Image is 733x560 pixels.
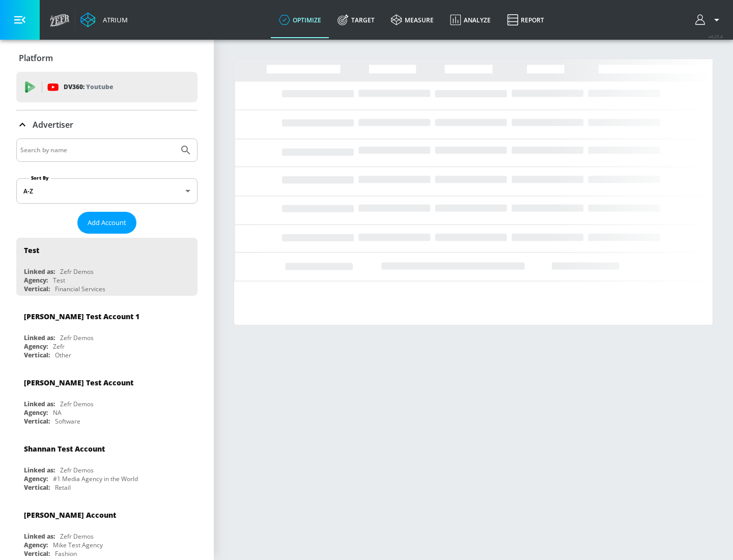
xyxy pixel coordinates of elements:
[499,2,552,38] a: Report
[86,81,113,92] p: Youtube
[383,2,442,38] a: measure
[60,400,94,408] div: Zefr Demos
[24,342,48,351] div: Agency:
[24,378,133,387] div: [PERSON_NAME] Test Account
[60,532,94,541] div: Zefr Demos
[442,2,499,38] a: Analyze
[55,285,105,293] div: Financial Services
[16,370,198,428] div: [PERSON_NAME] Test AccountLinked as:Zefr DemosAgency:NAVertical:Software
[53,541,103,549] div: Mike Test Agency
[24,444,105,454] div: Shannan Test Account
[99,15,128,24] div: Atrium
[55,417,80,426] div: Software
[19,52,53,64] p: Platform
[16,436,198,494] div: Shannan Test AccountLinked as:Zefr DemosAgency:#1 Media Agency in the WorldVertical:Retail
[24,532,55,541] div: Linked as:
[60,466,94,474] div: Zefr Demos
[16,304,198,362] div: [PERSON_NAME] Test Account 1Linked as:Zefr DemosAgency:ZefrVertical:Other
[53,276,65,285] div: Test
[16,178,198,204] div: A-Z
[55,483,71,492] div: Retail
[16,72,198,102] div: DV360: Youtube
[16,44,198,72] div: Platform
[55,351,71,359] div: Other
[53,408,62,417] div: NA
[24,541,48,549] div: Agency:
[77,212,136,234] button: Add Account
[60,333,94,342] div: Zefr Demos
[55,549,77,558] div: Fashion
[16,110,198,139] div: Advertiser
[60,267,94,276] div: Zefr Demos
[24,474,48,483] div: Agency:
[24,549,50,558] div: Vertical:
[53,342,65,351] div: Zefr
[24,312,139,321] div: [PERSON_NAME] Test Account 1
[24,333,55,342] div: Linked as:
[16,238,198,296] div: TestLinked as:Zefr DemosAgency:TestVertical:Financial Services
[33,119,73,130] p: Advertiser
[53,474,138,483] div: #1 Media Agency in the World
[29,175,51,181] label: Sort By
[88,217,126,229] span: Add Account
[709,34,723,39] span: v 4.25.4
[329,2,383,38] a: Target
[24,510,116,520] div: [PERSON_NAME] Account
[24,285,50,293] div: Vertical:
[24,276,48,285] div: Agency:
[20,144,175,157] input: Search by name
[24,400,55,408] div: Linked as:
[80,12,128,27] a: Atrium
[24,408,48,417] div: Agency:
[24,483,50,492] div: Vertical:
[24,267,55,276] div: Linked as:
[24,417,50,426] div: Vertical:
[24,351,50,359] div: Vertical:
[64,81,113,93] p: DV360:
[271,2,329,38] a: optimize
[24,466,55,474] div: Linked as:
[24,245,39,255] div: Test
